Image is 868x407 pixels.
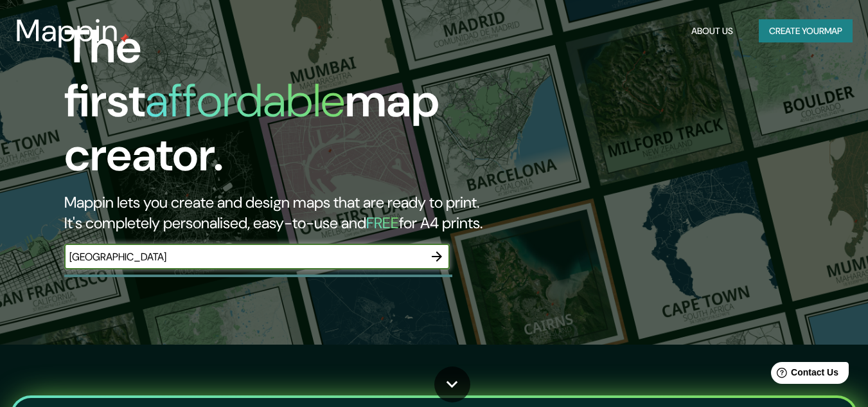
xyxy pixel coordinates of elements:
h2: Mappin lets you create and design maps that are ready to print. It's completely personalised, eas... [64,192,499,233]
iframe: Help widget launcher [754,357,854,393]
button: Create yourmap [759,19,853,43]
h1: The first map creator. [64,20,499,192]
input: Choose your favourite place [64,249,424,264]
img: mappin-pin [119,33,129,44]
h5: FREE [366,213,399,233]
button: About Us [686,19,738,43]
h1: affordable [145,71,345,131]
h3: Mappin [15,13,119,49]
